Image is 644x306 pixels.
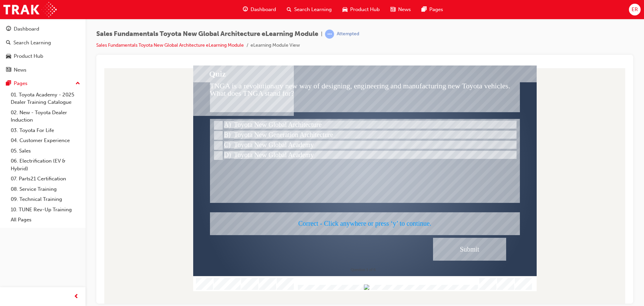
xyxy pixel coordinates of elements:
[8,215,83,225] a: All Pages
[6,81,11,87] span: pages-icon
[398,6,411,13] span: News
[6,53,11,59] span: car-icon
[8,174,83,184] a: 07. Parts21 Certification
[3,2,57,17] img: Trak
[14,80,28,87] div: Pages
[6,40,11,46] span: search-icon
[385,3,416,16] a: news-iconNews
[3,77,83,90] button: Pages
[75,79,80,88] span: up-icon
[342,5,347,14] span: car-icon
[243,5,248,14] span: guage-icon
[8,194,83,205] a: 09. Technical Training
[390,5,395,14] span: news-icon
[8,107,83,125] a: 02. New - Toyota Dealer Induction
[14,66,26,74] div: News
[321,30,322,38] span: |
[8,125,83,136] a: 03. Toyota For Life
[629,4,641,15] button: ER
[8,90,83,107] a: 01. Toyota Academy - 2025 Dealer Training Catalogue
[3,21,83,77] button: DashboardSearch LearningProduct HubNews
[287,5,291,14] span: search-icon
[632,6,638,13] span: ER
[96,30,318,38] span: Sales Fundamentals Toyota New Global Architecture eLearning Module
[251,42,300,49] li: eLearning Module View
[3,64,83,76] a: News
[96,42,244,48] a: Sales Fundamentals Toyota New Global Architecture eLearning Module
[3,37,83,49] a: Search Learning
[13,39,51,47] div: Search Learning
[8,205,83,215] a: 10. TUNE Rev-Up Training
[8,146,83,156] a: 05. Sales
[6,67,11,73] span: news-icon
[281,3,337,16] a: search-iconSearch Learning
[429,6,443,13] span: Pages
[14,25,39,33] div: Dashboard
[74,293,79,301] span: prev-icon
[8,135,83,146] a: 04. Customer Experience
[6,26,11,32] span: guage-icon
[8,156,83,174] a: 06. Electrification (EV & Hybrid)
[337,3,385,16] a: car-iconProduct Hub
[325,30,334,39] span: learningRecordVerb_ATTEMPT-icon
[251,6,276,13] span: Dashboard
[237,3,281,16] a: guage-iconDashboard
[337,31,359,37] div: Attempted
[294,6,332,13] span: Search Learning
[416,3,448,16] a: pages-iconPages
[3,23,83,35] a: Dashboard
[422,5,427,14] span: pages-icon
[3,50,83,62] a: Product Hub
[14,52,43,60] div: Product Hub
[8,184,83,194] a: 08. Service Training
[350,6,380,13] span: Product Hub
